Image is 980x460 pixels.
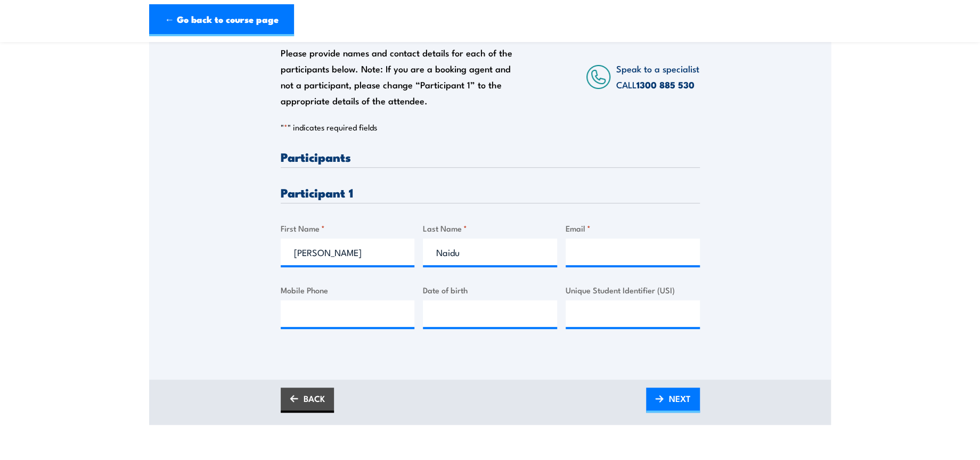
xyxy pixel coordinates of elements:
a: 1300 885 530 [636,78,695,92]
label: First Name [281,222,415,234]
a: NEXT [646,388,700,413]
h3: Participant 1 [281,186,700,199]
label: Unique Student Identifier (USI) [566,284,700,296]
label: Last Name [423,222,557,234]
label: Email [566,222,700,234]
a: ← Go back to course page [149,4,294,36]
h3: Participants [281,151,700,163]
label: Mobile Phone [281,284,415,296]
a: BACK [281,388,334,413]
div: Please provide names and contact details for each of the participants below. Note: If you are a b... [281,45,522,109]
span: Speak to a specialist CALL [616,62,699,91]
span: NEXT [669,384,691,413]
label: Date of birth [423,284,557,296]
p: " " indicates required fields [281,122,700,133]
